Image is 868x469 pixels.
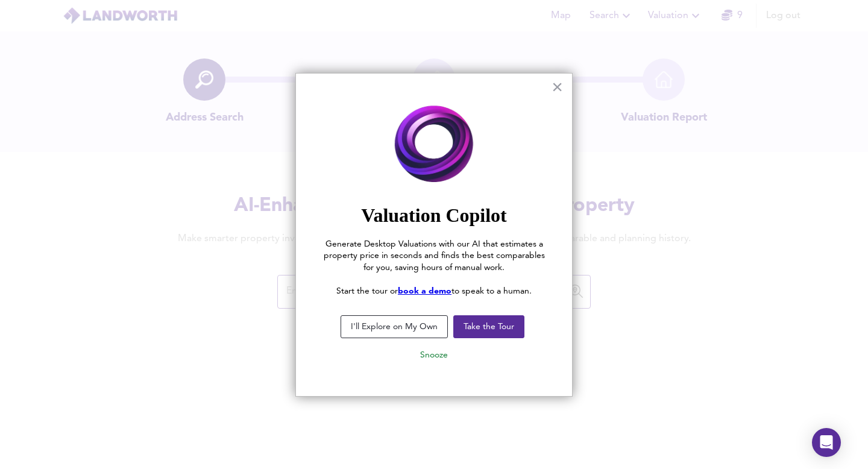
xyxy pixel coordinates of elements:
h2: Valuation Copilot [320,204,548,227]
a: book a demo [398,287,451,295]
button: Take the Tour [453,315,524,338]
button: I'll Explore on My Own [341,315,448,338]
span: to speak to a human. [451,287,532,295]
button: Close [552,77,563,96]
p: Generate Desktop Valuations with our AI that estimates a property price in seconds and finds the ... [320,239,548,274]
div: Open Intercom Messenger [812,428,841,457]
span: Start the tour or [336,287,398,295]
button: Snooze [410,344,458,366]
